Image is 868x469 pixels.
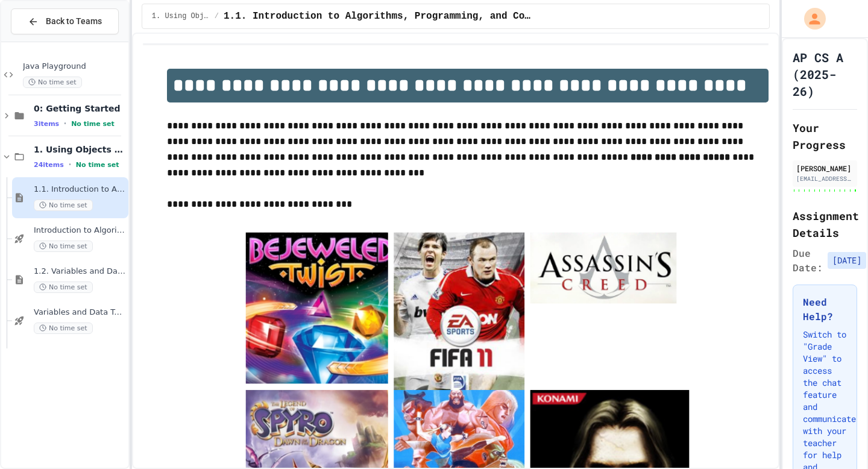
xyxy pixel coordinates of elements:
span: [DATE] [828,252,866,269]
span: No time set [34,241,93,252]
span: No time set [34,323,93,334]
span: 3 items [34,120,59,128]
span: Java Playground [23,61,126,72]
h1: AP CS A (2025-26) [793,49,857,99]
span: • [69,160,71,169]
span: Variables and Data Types - Quiz [34,307,126,318]
span: • [64,119,66,128]
span: 1.1. Introduction to Algorithms, Programming, and Compilers [34,184,126,195]
span: No time set [34,200,93,211]
button: Back to Teams [11,8,119,34]
span: 1. Using Objects and Methods [152,11,210,21]
div: My Account [791,5,829,33]
span: 1. Using Objects and Methods [34,144,126,155]
span: 1.2. Variables and Data Types [34,266,126,277]
span: No time set [76,161,119,169]
h2: Assignment Details [793,207,857,241]
span: No time set [71,120,115,128]
div: [PERSON_NAME] [796,163,854,174]
span: No time set [23,77,82,88]
span: 24 items [34,161,64,169]
span: / [215,11,219,21]
span: Introduction to Algorithms, Programming, and Compilers [34,225,126,236]
span: No time set [34,282,93,293]
h2: Your Progress [793,119,857,153]
h3: Need Help? [803,295,847,324]
span: Due Date: [793,246,823,275]
div: [EMAIL_ADDRESS][DOMAIN_NAME] [796,174,854,183]
span: Back to Teams [46,15,102,28]
span: 1.1. Introduction to Algorithms, Programming, and Compilers [224,9,532,24]
span: 0: Getting Started [34,103,126,114]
